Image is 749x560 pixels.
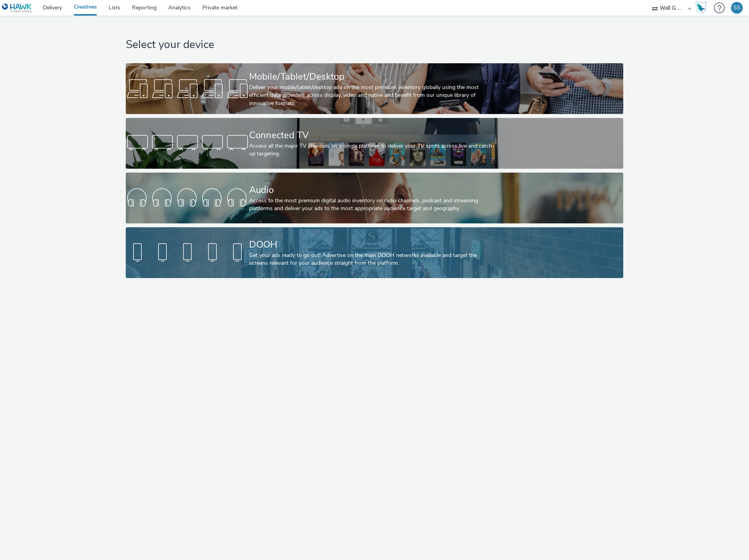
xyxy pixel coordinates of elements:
[695,2,710,14] a: Hawk Academy
[126,37,623,52] h1: Select your device
[733,2,740,14] div: SS
[2,3,32,13] img: undefined Logo
[249,183,496,197] div: Audio
[249,238,496,251] div: DOOH
[249,142,496,158] div: Access all the major TV channels on a single platform to deliver your TV spots across live and ca...
[249,197,496,213] div: Access to the most premium digital audio inventory on radio channels, podcast and streaming platf...
[249,84,496,107] div: Deliver your mobile/tablet/desktop ads on the most premium inventory globally using the most effi...
[126,173,623,223] a: AudioAccess to the most premium digital audio inventory on radio channels, podcast and streaming ...
[695,2,707,14] img: Hawk Academy
[249,70,496,84] div: Mobile/Tablet/Desktop
[249,128,496,142] div: Connected TV
[126,63,623,114] a: Mobile/Tablet/DesktopDeliver your mobile/tablet/desktop ads on the most premium inventory globall...
[126,227,623,278] a: DOOHGet your ads ready to go out! Advertise on the main DOOH networks available and target the sc...
[249,251,496,268] div: Get your ads ready to go out! Advertise on the main DOOH networks available and target the screen...
[126,118,623,169] a: Connected TVAccess all the major TV channels on a single platform to deliver your TV spots across...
